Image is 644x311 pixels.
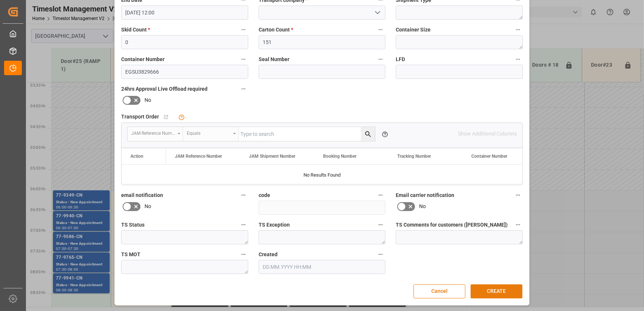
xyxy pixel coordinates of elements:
[376,25,385,34] button: Carton Count *
[513,220,523,230] button: TS Comments for customers ([PERSON_NAME])
[414,284,465,298] button: Cancel
[130,154,143,159] div: Action
[249,154,295,159] span: JAM Shipment Number
[187,128,230,137] div: Equals
[372,7,383,19] button: open menu
[145,203,151,210] span: No
[121,251,140,258] span: TS MOT
[127,127,183,141] button: open menu
[259,56,289,63] span: Seal Number
[121,85,208,93] span: 24hrs Approval Live Offload required
[239,25,248,34] button: Skid Count *
[121,6,248,20] input: DD.MM.YYYY HH:MM
[471,284,522,298] button: CREATE
[239,127,375,141] input: Type to search
[471,154,507,159] span: Container Number
[259,26,293,34] span: Carton Count
[376,250,385,259] button: Created
[396,56,405,63] span: LFD
[121,26,150,34] span: Skid Count
[145,96,151,104] span: No
[239,250,248,259] button: TS MOT
[239,84,248,94] button: 24hrs Approval Live Offload required
[239,220,248,230] button: TS Status
[396,221,508,229] span: TS Comments for customers ([PERSON_NAME])
[239,190,248,200] button: email notification
[121,191,163,199] span: email notification
[513,25,523,34] button: Container Size
[419,203,426,210] span: No
[259,260,386,274] input: DD.MM.YYYY HH:MM
[259,221,290,229] span: TS Exception
[131,128,175,137] div: JAM Reference Number
[513,54,523,64] button: LFD
[396,191,454,199] span: Email carrier notification
[376,220,385,230] button: TS Exception
[323,154,356,159] span: Booking Number
[259,191,270,199] span: code
[396,26,431,34] span: Container Size
[361,127,375,141] button: search button
[376,54,385,64] button: Seal Number
[121,56,165,63] span: Container Number
[121,113,159,121] span: Transport Order
[259,251,278,258] span: Created
[513,190,523,200] button: Email carrier notification
[239,54,248,64] button: Container Number
[183,127,239,141] button: open menu
[121,221,145,229] span: TS Status
[376,190,385,200] button: code
[175,154,222,159] span: JAM Reference Number
[397,154,431,159] span: Tracking Number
